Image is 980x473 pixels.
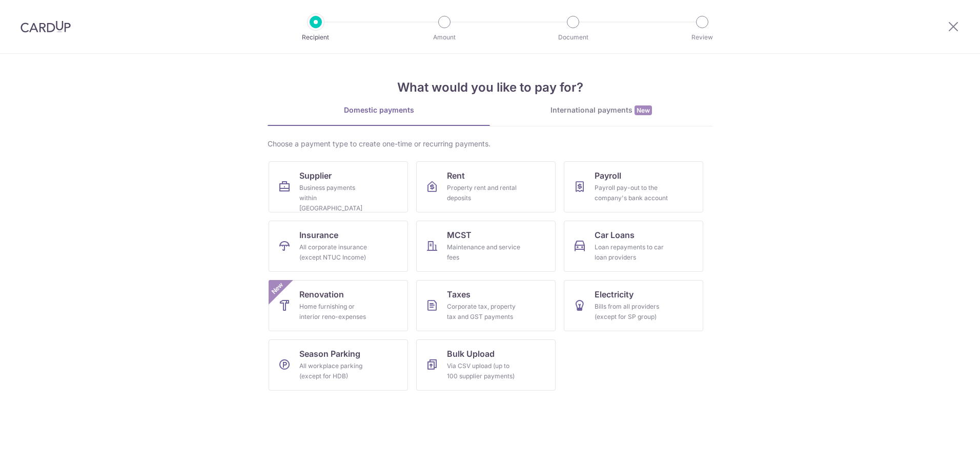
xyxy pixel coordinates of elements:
span: Bulk Upload [447,348,495,360]
div: Payroll pay-out to the company's bank account [595,183,668,203]
p: Recipient [278,32,354,42]
a: Car LoansLoan repayments to car loan providers [564,221,703,272]
span: Renovation [299,288,344,300]
div: Home furnishing or interior reno-expenses [299,302,373,322]
div: Domestic payments [268,105,490,115]
p: Review [664,32,740,42]
span: New [269,280,286,297]
a: InsuranceAll corporate insurance (except NTUC Income) [269,221,408,272]
p: Document [535,32,611,42]
a: RenovationHome furnishing or interior reno-expensesNew [269,280,408,331]
span: Car Loans [595,229,635,241]
span: Rent [447,169,465,182]
div: Loan repayments to car loan providers [595,242,668,263]
h4: What would you like to pay for? [268,78,712,97]
div: All workplace parking (except for HDB) [299,361,373,381]
div: Property rent and rental deposits [447,183,521,203]
a: TaxesCorporate tax, property tax and GST payments [416,280,556,331]
div: All corporate insurance (except NTUC Income) [299,242,373,263]
div: Maintenance and service fees [447,242,521,263]
a: PayrollPayroll pay-out to the company's bank account [564,161,703,212]
span: Electricity [595,288,634,300]
span: Payroll [595,169,621,182]
a: MCSTMaintenance and service fees [416,221,556,272]
span: Season Parking [299,348,360,360]
div: Bills from all providers (except for SP group) [595,302,668,322]
div: Via CSV upload (up to 100 supplier payments) [447,361,521,381]
a: Season ParkingAll workplace parking (except for HDB) [269,339,408,391]
div: Corporate tax, property tax and GST payments [447,302,521,322]
span: Supplier [299,169,332,182]
span: Taxes [447,288,471,300]
a: RentProperty rent and rental deposits [416,161,556,212]
img: CardUp [21,20,71,33]
p: Amount [406,32,482,42]
span: Insurance [299,229,338,241]
span: MCST [447,229,472,241]
a: SupplierBusiness payments within [GEOGRAPHIC_DATA] [269,161,408,212]
a: ElectricityBills from all providers (except for SP group) [564,280,703,331]
div: Choose a payment type to create one-time or recurring payments. [268,139,712,149]
div: Business payments within [GEOGRAPHIC_DATA] [299,183,373,213]
span: New [635,105,652,115]
a: Bulk UploadVia CSV upload (up to 100 supplier payments) [416,339,556,391]
div: International payments [490,105,712,116]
